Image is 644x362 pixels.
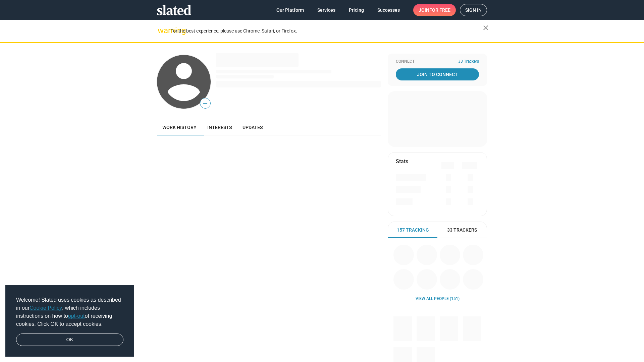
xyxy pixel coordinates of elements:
mat-icon: close [482,24,490,32]
span: 33 Trackers [458,59,479,64]
a: Updates [237,119,268,135]
a: opt-out [68,313,85,319]
div: For the best experience, please use Chrome, Safari, or Firefox. [170,26,483,36]
a: Successes [372,4,405,16]
mat-icon: warning [158,26,166,35]
a: Joinfor free [413,4,456,16]
a: Sign in [460,4,487,16]
span: 157 Tracking [397,227,429,233]
span: Sign in [465,4,482,16]
span: Interests [207,125,232,130]
span: Work history [162,125,197,130]
span: Our Platform [276,4,304,16]
a: Join To Connect [396,68,479,80]
div: cookieconsent [5,285,134,357]
a: Cookie Policy [30,305,62,311]
div: Connect [396,59,479,64]
span: — [200,99,210,108]
a: Our Platform [271,4,309,16]
mat-card-title: Stats [396,158,408,165]
span: Services [317,4,335,16]
span: Welcome! Slated uses cookies as described in our , which includes instructions on how to of recei... [16,296,123,328]
a: Services [312,4,341,16]
a: View all People (151) [416,296,460,302]
span: 33 Trackers [447,227,477,233]
span: for free [429,4,450,16]
span: Join To Connect [397,68,478,80]
a: Work history [157,119,202,135]
span: Successes [377,4,400,16]
a: Interests [202,119,237,135]
a: dismiss cookie message [16,334,123,346]
span: Pricing [349,4,364,16]
span: Join [419,4,450,16]
span: Updates [243,125,263,130]
a: Pricing [343,4,369,16]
